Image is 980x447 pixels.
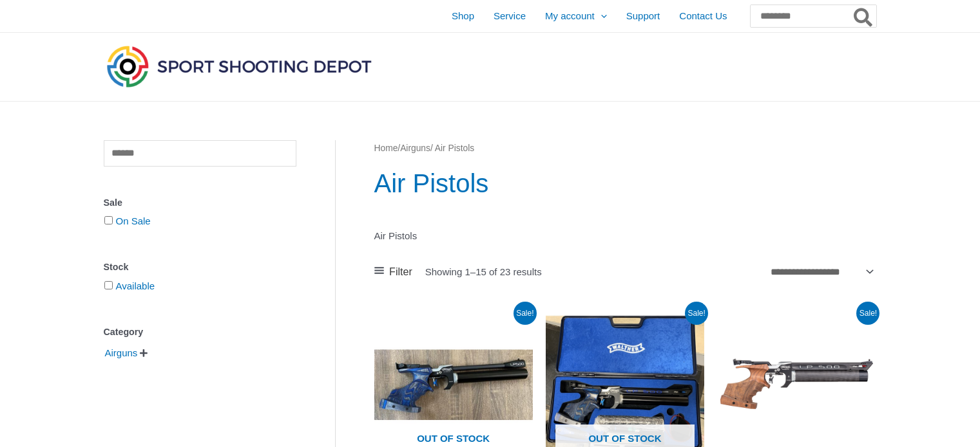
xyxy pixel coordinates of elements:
[374,143,398,153] a: Home
[400,143,430,153] a: Airguns
[104,281,113,289] input: Available
[140,349,148,358] span: 
[104,347,139,358] a: Airguns
[104,42,374,90] img: Sport Shooting Depot
[766,262,876,282] select: Shop order
[374,140,876,157] nav: Breadcrumb
[116,215,151,226] a: On Sale
[856,302,879,325] span: Sale!
[425,267,542,277] p: Showing 1–15 of 23 results
[685,302,708,325] span: Sale!
[514,302,537,325] span: Sale!
[104,216,113,224] input: On Sale
[374,165,876,201] h1: Air Pistols
[851,5,876,27] button: Search
[374,227,876,245] p: Air Pistols
[374,262,412,282] a: Filter
[104,323,296,342] div: Category
[389,262,412,282] span: Filter
[104,258,296,277] div: Stock
[104,194,296,212] div: Sale
[104,342,139,364] span: Airguns
[116,280,155,291] a: Available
